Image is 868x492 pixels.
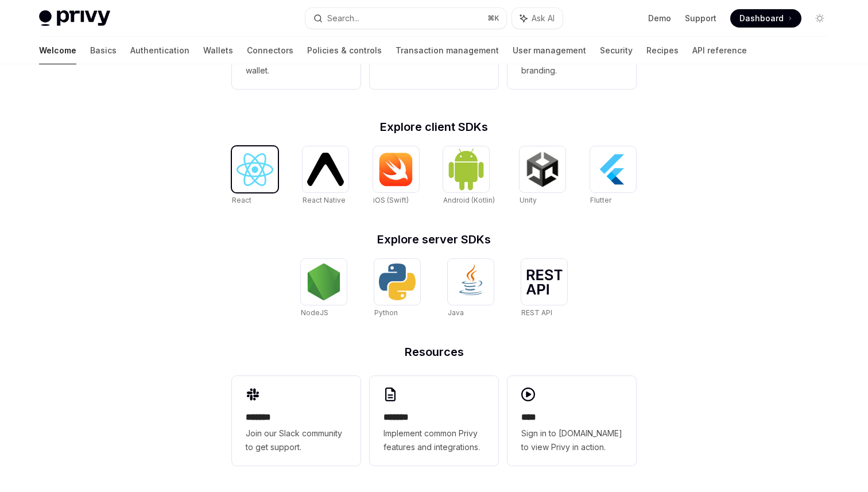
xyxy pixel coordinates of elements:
[378,152,414,187] img: iOS (Swift)
[730,9,801,28] a: Dashboard
[307,37,382,64] a: Policies & controls
[520,146,565,206] a: UnityUnity
[443,146,495,206] a: Android (Kotlin)Android (Kotlin)
[301,308,328,317] span: NodeJS
[383,427,485,454] span: Implement common Privy features and integrations.
[327,11,359,25] div: Search...
[532,13,555,24] span: Ask AI
[374,259,420,319] a: PythonPython
[590,196,611,204] span: Flutter
[130,37,189,64] a: Authentication
[90,37,117,64] a: Basics
[232,376,361,466] a: **** **Join our Slack community to get support.
[600,37,633,64] a: Security
[521,259,567,319] a: REST APIREST API
[507,376,636,466] a: ****Sign in to [DOMAIN_NAME] to view Privy in action.
[373,146,419,206] a: iOS (Swift)iOS (Swift)
[379,264,416,300] img: Python
[374,308,398,317] span: Python
[448,308,464,317] span: Java
[692,37,747,64] a: API reference
[237,153,273,186] img: React
[512,8,563,29] button: Ask AI
[232,346,636,358] h2: Resources
[232,146,278,206] a: ReactReact
[739,13,784,24] span: Dashboard
[648,13,671,24] a: Demo
[448,148,485,191] img: Android (Kotlin)
[513,37,586,64] a: User management
[524,151,561,188] img: Unity
[246,427,347,454] span: Join our Slack community to get support.
[521,308,552,317] span: REST API
[303,196,346,204] span: React Native
[232,121,636,133] h2: Explore client SDKs
[305,264,342,300] img: NodeJS
[305,8,506,29] button: Search...⌘K
[487,14,499,23] span: ⌘ K
[595,151,631,188] img: Flutter
[39,10,110,26] img: light logo
[232,234,636,245] h2: Explore server SDKs
[526,269,563,295] img: REST API
[39,37,76,64] a: Welcome
[301,259,347,319] a: NodeJSNodeJS
[646,37,679,64] a: Recipes
[521,427,622,454] span: Sign in to [DOMAIN_NAME] to view Privy in action.
[303,146,348,206] a: React NativeReact Native
[203,37,233,64] a: Wallets
[247,37,293,64] a: Connectors
[443,196,495,204] span: Android (Kotlin)
[307,153,344,185] img: React Native
[370,376,498,466] a: **** **Implement common Privy features and integrations.
[685,13,716,24] a: Support
[590,146,636,206] a: FlutterFlutter
[396,37,499,64] a: Transaction management
[811,9,829,28] button: Toggle dark mode
[448,259,494,319] a: JavaJava
[452,264,489,300] img: Java
[520,196,537,204] span: Unity
[373,196,409,204] span: iOS (Swift)
[232,196,251,204] span: React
